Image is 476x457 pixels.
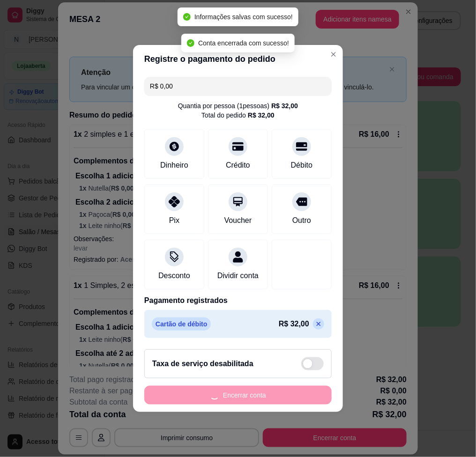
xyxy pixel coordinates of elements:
[291,160,312,171] div: Débito
[178,101,298,111] div: Quantia por pessoa ( 1 pessoas)
[194,13,293,21] span: Informações salvas com sucesso!
[144,295,332,306] p: Pagamento registrados
[271,101,298,111] div: R$ 32,00
[160,160,188,171] div: Dinheiro
[326,47,341,62] button: Close
[158,270,190,281] div: Desconto
[133,45,343,73] header: Registre o pagamento do pedido
[201,111,275,120] div: Total do pedido
[198,39,289,47] span: Conta encerrada com sucesso!
[187,39,194,47] span: check-circle
[226,160,250,171] div: Crédito
[169,215,179,226] div: Pix
[279,318,309,330] p: R$ 32,00
[183,13,191,21] span: check-circle
[150,77,326,96] input: Ex.: hambúrguer de cordeiro
[152,358,253,369] h2: Taxa de serviço desabilitada
[248,111,275,120] div: R$ 32,00
[152,317,211,331] p: Cartão de débito
[217,270,259,281] div: Dividir conta
[224,215,252,226] div: Voucher
[292,215,311,226] div: Outro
